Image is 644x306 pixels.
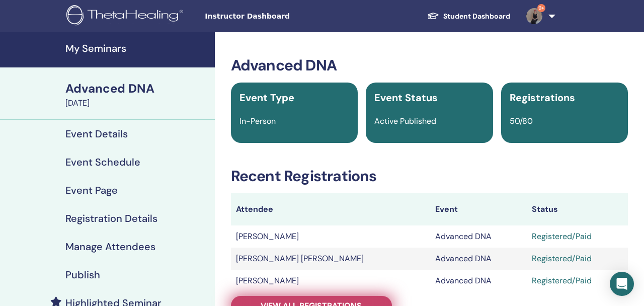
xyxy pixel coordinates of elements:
th: Event [430,193,526,225]
div: Registered/Paid [532,253,623,265]
span: 9+ [537,4,545,12]
span: Event Type [239,91,294,104]
td: Advanced DNA [430,270,526,292]
h4: Event Page [65,184,118,196]
span: 50/80 [510,116,533,126]
td: [PERSON_NAME] [231,225,431,248]
h4: My Seminars [65,42,209,54]
td: [PERSON_NAME] [PERSON_NAME] [231,248,431,270]
td: Advanced DNA [430,248,526,270]
a: Student Dashboard [419,7,518,26]
th: Status [527,193,628,225]
a: Advanced DNA[DATE] [59,80,215,109]
td: [PERSON_NAME] [231,270,431,292]
span: Event Status [374,91,438,104]
h4: Publish [65,269,100,281]
td: Advanced DNA [430,225,526,248]
img: default.jpg [526,8,542,24]
h4: Manage Attendees [65,241,155,253]
th: Attendee [231,193,431,225]
div: [DATE] [65,97,209,109]
img: logo.png [66,5,187,28]
div: Advanced DNA [65,80,209,97]
h4: Registration Details [65,212,157,224]
div: Registered/Paid [532,275,623,287]
span: In-Person [239,116,276,126]
span: Active Published [374,116,436,126]
h4: Event Schedule [65,156,140,168]
div: Open Intercom Messenger [610,272,634,296]
h3: Advanced DNA [231,56,628,74]
img: graduation-cap-white.svg [427,12,439,20]
h4: Event Details [65,128,128,140]
div: Registered/Paid [532,231,623,243]
span: Registrations [510,91,575,104]
h3: Recent Registrations [231,167,628,185]
span: Instructor Dashboard [205,11,356,22]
